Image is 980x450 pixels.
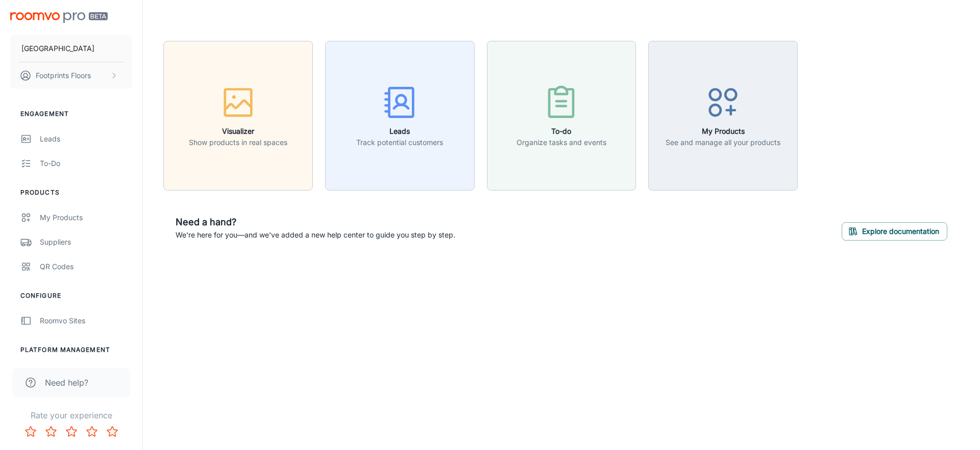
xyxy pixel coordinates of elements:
[36,70,91,81] p: Footprints Floors
[648,110,798,120] a: My ProductsSee and manage all your products
[176,229,455,241] p: We're here for you—and we've added a new help center to guide you step by step.
[842,222,947,241] button: Explore documentation
[356,137,443,148] p: Track potential customers
[325,41,475,191] button: LeadsTrack potential customers
[842,225,947,235] a: Explore documentation
[40,133,132,145] div: Leads
[189,137,287,148] p: Show products in real spaces
[487,110,636,120] a: To-doOrganize tasks and events
[163,41,313,191] button: VisualizerShow products in real spaces
[666,126,780,137] h6: My Products
[40,261,132,272] div: QR Codes
[40,212,132,223] div: My Products
[40,158,132,169] div: To-do
[10,35,132,62] button: [GEOGRAPHIC_DATA]
[21,43,94,54] p: [GEOGRAPHIC_DATA]
[325,110,475,120] a: LeadsTrack potential customers
[517,126,606,137] h6: To-do
[189,126,287,137] h6: Visualizer
[40,236,132,248] div: Suppliers
[10,12,108,23] img: Roomvo PRO Beta
[10,62,132,89] button: Footprints Floors
[356,126,443,137] h6: Leads
[648,41,798,191] button: My ProductsSee and manage all your products
[487,41,636,191] button: To-doOrganize tasks and events
[517,137,606,148] p: Organize tasks and events
[176,215,455,229] h6: Need a hand?
[666,137,780,148] p: See and manage all your products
